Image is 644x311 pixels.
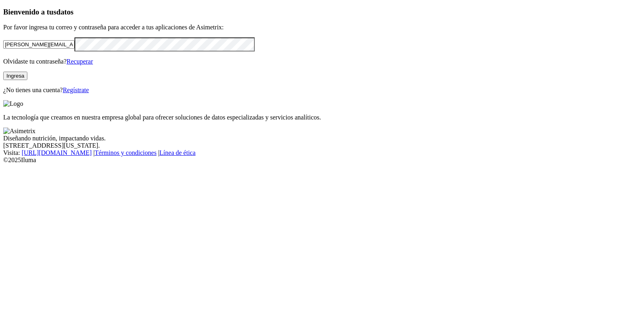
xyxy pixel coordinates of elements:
div: © 2025 Iluma [3,157,641,164]
div: Diseñando nutrición, impactando vidas. [3,135,641,142]
div: Visita : | | [3,149,641,157]
p: Por favor ingresa tu correo y contraseña para acceder a tus aplicaciones de Asimetrix: [3,24,641,31]
button: Ingresa [3,72,27,80]
a: Términos y condiciones [95,149,157,156]
img: Asimetrix [3,128,35,135]
input: Tu correo [3,40,74,49]
a: Línea de ética [159,149,196,156]
p: Olvidaste tu contraseña? [3,58,641,65]
p: ¿No tienes una cuenta? [3,87,641,94]
p: La tecnología que creamos en nuestra empresa global para ofrecer soluciones de datos especializad... [3,114,641,121]
a: Regístrate [63,87,89,93]
a: Recuperar [66,58,93,65]
img: Logo [3,100,23,107]
div: [STREET_ADDRESS][US_STATE]. [3,142,641,149]
span: datos [56,8,74,16]
a: [URL][DOMAIN_NAME] [22,149,92,156]
h3: Bienvenido a tus [3,8,641,16]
